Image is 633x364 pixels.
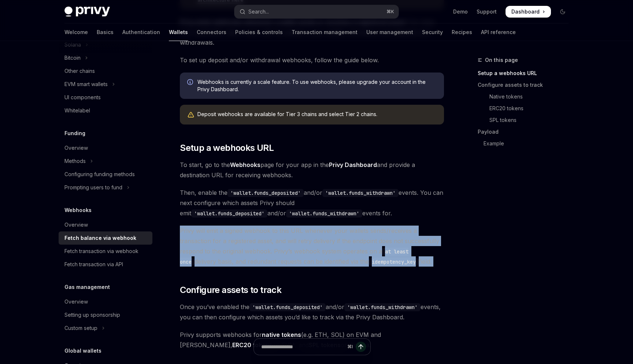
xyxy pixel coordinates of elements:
[322,189,399,197] code: 'wallet.funds_withdrawn'
[64,260,123,269] div: Fetch transaction via API
[453,8,468,15] a: Demo
[64,7,110,17] img: dark logo
[478,138,574,149] a: Example
[64,183,122,192] div: Prompting users to fund
[180,330,444,350] span: Privy supports webhooks for (e.g. ETH, SOL) on EVM and [PERSON_NAME], on EVM, and on Solana.
[422,23,443,41] a: Security
[506,6,551,18] a: Dashboard
[369,258,419,266] code: idempotency_key
[197,111,437,119] div: Deposit webhooks are available for Tier 3 chains and select Tier 2 chains.
[356,342,366,352] button: Send message
[64,206,92,215] h5: Webhooks
[64,53,81,62] div: Bitcoin
[234,5,399,18] button: Open search
[59,91,152,104] a: UI components
[64,297,88,306] div: Overview
[557,6,569,18] button: Toggle dark mode
[180,142,274,154] span: Setup a webhooks URL
[187,111,195,119] svg: Warning
[478,79,574,91] a: Configure assets to track
[64,247,138,256] div: Fetch transaction via webhook
[180,226,444,267] span: Privy will emit a signed webhook to this URL whenever your wallets sends/receives a transaction f...
[64,283,110,291] h5: Gas management
[122,23,160,41] a: Authentication
[59,64,152,78] a: Other chains
[481,23,516,41] a: API reference
[64,129,85,138] h5: Funding
[59,308,152,322] a: Setting up sponsorship
[180,55,444,65] span: To set up deposit and/or withdrawal webhooks, follow the guide below.
[187,79,195,86] svg: Info
[478,67,574,79] a: Setup a webhooks URL
[235,23,283,41] a: Policies & controls
[59,322,152,335] button: Toggle Custom setup section
[485,56,518,64] span: On this page
[452,23,472,41] a: Recipes
[59,218,152,231] a: Overview
[64,220,88,229] div: Overview
[197,78,437,93] span: Webhooks is currently a scale feature. To use webhooks, please upgrade your account in the Privy ...
[64,67,95,75] div: Other chains
[191,209,267,218] code: 'wallet.funds_deposited'
[64,80,108,89] div: EVM smart wallets
[180,302,444,322] span: Once you’ve enabled the and/or events, you can then configure which assets you’d like to track vi...
[59,245,152,258] a: Fetch transaction via webhook
[180,160,444,180] span: To start, go to the page for your app in the and provide a destination URL for receiving webhooks.
[64,234,136,242] div: Fetch balance via webhook
[59,155,152,168] button: Toggle Methods section
[64,311,120,319] div: Setting up sponsorship
[511,8,540,15] span: Dashboard
[329,161,377,169] a: Privy Dashboard
[386,9,394,15] span: ⌘ K
[59,231,152,245] a: Fetch balance via webhook
[64,170,135,179] div: Configuring funding methods
[366,23,413,41] a: User management
[64,93,101,102] div: UI components
[180,187,444,218] span: Then, enable the and/or events. You can next configure which assets Privy should emit and/or even...
[249,303,326,311] code: 'wallet.funds_deposited'
[478,91,574,103] a: Native tokens
[64,346,101,355] h5: Global wallets
[59,258,152,271] a: Fetch transaction via API
[478,103,574,114] a: ERC20 tokens
[97,23,114,41] a: Basics
[59,168,152,181] a: Configuring funding methods
[64,324,97,333] div: Custom setup
[230,161,260,169] a: Webhooks
[478,114,574,126] a: SPL tokens
[59,51,152,64] button: Toggle Bitcoin section
[262,331,301,338] strong: native tokens
[227,189,304,197] code: 'wallet.funds_deposited'
[261,339,344,355] input: Ask a question...
[59,295,152,308] a: Overview
[197,23,226,41] a: Connectors
[59,181,152,194] button: Toggle Prompting users to fund section
[478,126,574,138] a: Payload
[286,209,362,218] code: 'wallet.funds_withdrawn'
[64,106,90,115] div: Whitelabel
[248,7,269,16] div: Search...
[180,284,281,296] span: Configure assets to track
[344,303,421,311] code: 'wallet.funds_withdrawn'
[59,141,152,155] a: Overview
[169,23,188,41] a: Wallets
[292,23,358,41] a: Transaction management
[59,78,152,91] button: Toggle EVM smart wallets section
[64,23,88,41] a: Welcome
[64,157,86,166] div: Methods
[59,104,152,117] a: Whitelabel
[477,8,497,15] a: Support
[230,161,260,168] strong: Webhooks
[64,144,88,152] div: Overview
